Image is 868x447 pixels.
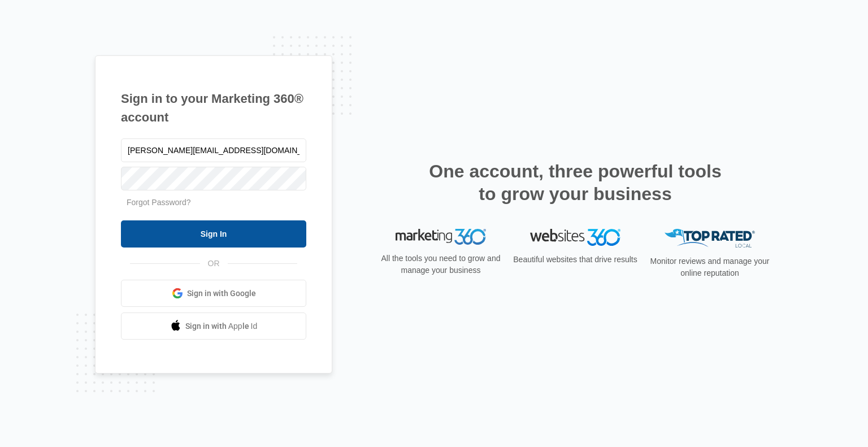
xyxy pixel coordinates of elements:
[396,229,486,245] img: Marketing 360
[121,138,306,162] input: Email
[127,198,191,207] a: Forgot Password?
[665,229,755,248] img: Top Rated Local
[646,255,773,279] p: Monitor reviews and manage your online reputation
[200,258,228,270] span: OR
[426,160,725,205] h2: One account, three powerful tools to grow your business
[512,254,639,266] p: Beautiful websites that drive results
[530,229,620,245] img: Websites 360
[121,220,306,248] input: Sign In
[187,288,256,300] span: Sign in with Google
[121,89,306,127] h1: Sign in to your Marketing 360® account
[121,313,306,340] a: Sign in with Apple Id
[121,280,306,307] a: Sign in with Google
[185,320,258,332] span: Sign in with Apple Id
[377,253,504,276] p: All the tools you need to grow and manage your business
